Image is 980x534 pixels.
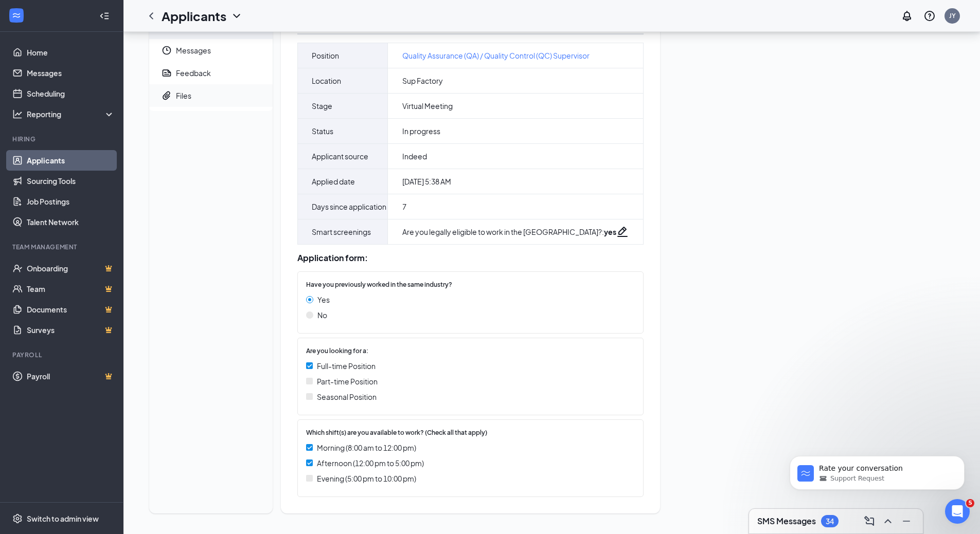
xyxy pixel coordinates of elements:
svg: Pencil [616,226,629,238]
span: Part-time Position [317,376,378,387]
a: Talent Network [27,212,115,232]
div: Feedback [176,68,211,78]
span: No [317,309,327,321]
span: 7 [402,201,406,212]
svg: QuestionInfo [923,10,936,22]
svg: ChevronUp [882,515,894,527]
span: Applied date [312,175,355,188]
strong: yes [604,227,616,236]
span: Stage [312,100,332,112]
a: Quality Assurance (QA) / Quality Control (QC) Supervisor [402,50,590,61]
button: ComposeMessage [861,513,878,529]
span: Afternoon (12:00 pm to 5:00 pm) [317,457,424,469]
span: Position [312,49,339,62]
span: Morning (8:00 am to 12:00 pm) [317,442,416,453]
a: Scheduling [27,83,115,104]
a: Applicants [27,150,115,171]
h3: SMS Messages [757,515,816,527]
span: Seasonal Position [317,391,377,402]
a: SurveysCrown [27,320,115,340]
svg: ComposeMessage [863,515,876,527]
a: Job Postings [27,191,115,212]
div: Reporting [27,109,115,119]
svg: ChevronDown [230,10,243,22]
svg: Settings [12,513,23,523]
svg: Clock [162,45,172,56]
span: Have you previously worked in the same industry? [306,280,452,290]
a: PaperclipFiles [149,84,273,107]
span: Sup Factory [402,76,443,86]
a: Home [27,42,115,63]
a: OnboardingCrown [27,258,115,279]
span: Indeed [402,151,427,161]
iframe: Intercom live chat [945,499,970,524]
button: ChevronUp [880,513,896,529]
svg: ChevronLeft [145,10,157,22]
span: [DATE] 5:38 AM [402,176,451,187]
div: Files [176,90,191,101]
span: Status [312,125,333,137]
span: 5 [966,499,974,507]
span: Evening (5:00 pm to 10:00 pm) [317,473,416,484]
span: Yes [317,294,330,305]
a: TeamCrown [27,279,115,299]
span: Applicant source [312,150,368,162]
svg: Paperclip [162,90,172,101]
span: Virtual Meeting [402,101,453,111]
a: Messages [27,63,115,83]
div: Application form: [297,253,644,263]
div: JY [949,11,956,20]
a: Sourcing Tools [27,171,115,191]
div: Hiring [12,135,113,143]
span: Are you looking for a: [306,346,368,356]
span: Days since application [312,200,386,213]
svg: Minimize [900,515,913,527]
div: Team Management [12,243,113,251]
svg: WorkstreamLogo [11,10,22,21]
span: Smart screenings [312,226,371,238]
div: 34 [826,517,834,526]
a: ClockMessages [149,39,273,62]
svg: Analysis [12,109,23,119]
a: ReportFeedback [149,62,273,84]
svg: Notifications [901,10,913,22]
button: Minimize [898,513,915,529]
span: Which shift(s) are you available to work? (Check all that apply) [306,428,487,438]
iframe: Intercom notifications message [774,434,980,506]
span: Messages [176,39,264,62]
span: Location [312,75,341,87]
h1: Applicants [162,7,226,25]
svg: Report [162,68,172,78]
a: DocumentsCrown [27,299,115,320]
span: Full-time Position [317,360,376,372]
svg: Collapse [99,10,110,21]
div: Payroll [12,351,113,359]
a: PayrollCrown [27,366,115,386]
div: Are you legally eligible to work in the [GEOGRAPHIC_DATA]? : [402,227,616,237]
span: In progress [402,126,440,136]
div: Switch to admin view [27,513,99,523]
